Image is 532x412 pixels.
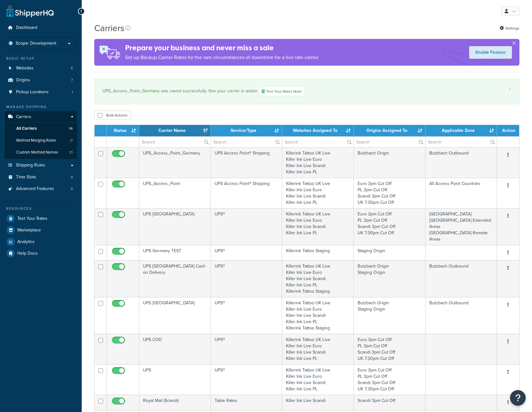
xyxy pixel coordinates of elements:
td: UPS® [211,297,282,334]
td: UPS Access Point® Shipping [211,178,282,208]
span: 21 [69,150,73,155]
span: 0 [70,138,73,143]
a: Dashboard [5,22,77,34]
th: Websites Assigned To: activate to sort column ascending [282,125,354,136]
span: Test Your Rates [17,216,47,221]
td: Royal Mail (Scandi) [139,395,211,410]
td: Killerink Tattoo Staging [282,245,354,260]
th: Status: activate to sort column ascending [107,125,139,136]
div: Basic Setup [5,56,77,61]
span: Pickup Locations [16,89,49,95]
span: Help Docs [17,251,38,256]
td: Euro 3pm Cut Off PL 3pm Cut Off Scandi 3pm Cut Off UK 7:30pm Cut Off [354,178,425,208]
button: Open Resource Center [510,390,526,406]
span: 14 [69,126,73,131]
span: Shipping Rules [16,163,45,168]
input: Search [139,137,211,147]
span: 0 [71,175,73,180]
li: All Carriers [5,123,77,134]
td: Butzbach Outbound [425,297,497,334]
th: Service/Type: activate to sort column ascending [211,125,282,136]
td: Butzbach Origin [354,147,425,178]
a: Pickup Locations 1 [5,86,77,98]
div: UPS_Access_Point_Germany was saved successfully. See your carrier in action [102,87,511,96]
span: Advanced Features [16,186,54,192]
td: Killerink Tattoo UK Live Killer Ink Live Euro Killer Ink Live Scandi Killer Ink Live PL [282,147,354,178]
div: Resources [5,206,77,211]
td: UPS [GEOGRAPHIC_DATA] [139,297,211,334]
td: Euro 3pm Cut Off PL 3pm Cut Off Scandi 3pm Cut Off UK 7:30pm Cut Off [354,364,425,395]
a: Marketplace [5,225,77,236]
span: Origins [16,78,30,83]
td: Butzbach Origin Staging Origin [354,260,425,297]
td: UPS [GEOGRAPHIC_DATA] [139,208,211,245]
a: Method Merging Rules 0 [5,135,77,146]
a: Custom Method Names 21 [5,147,77,158]
td: UPS [139,364,211,395]
a: Carriers [5,111,77,123]
span: Scope: Development [16,41,56,46]
td: UPS_Access_Point [139,178,211,208]
li: Analytics [5,236,77,247]
span: Custom Method Names [16,150,58,155]
a: Test Your Rates Now! [258,87,305,96]
td: Table Rates [211,395,282,410]
input: Search [425,137,497,147]
td: UPS Germany TEST [139,245,211,260]
li: Pickup Locations [5,86,77,98]
th: Action [497,125,519,136]
span: Method Merging Rules [16,138,56,143]
li: Websites [5,62,77,74]
td: UPS® [211,364,282,395]
a: Enable Feature [469,46,512,59]
td: UPS COD [139,334,211,364]
a: ShipperHQ Home [7,5,54,17]
a: Settings [500,24,519,33]
input: Search [354,137,425,147]
th: Origins Assigned To: activate to sort column ascending [354,125,425,136]
li: Custom Method Names [5,147,77,158]
a: Websites 5 [5,62,77,74]
td: UPS® [211,208,282,245]
td: Butzbach Outbound [425,147,497,178]
span: 4 [71,186,73,192]
li: Method Merging Rules [5,135,77,146]
a: Shipping Rules [5,160,77,171]
td: Euro 3pm Cut Off PL 3pm Cut Off Scandi 3pm Cut Off UK 7:30pm Cut Off [354,208,425,245]
td: Scandi 3pm Cut Off [354,395,425,410]
span: 7 [71,78,73,83]
td: UPS Access Point® Shipping [211,147,282,178]
td: UPS_Access_Point_Germany [139,147,211,178]
li: Carriers [5,111,77,159]
td: Killerink Tattoo UK Live Killer Ink Live Euro Killer Ink Live Scandi Killer Ink Live PL Killerink... [282,260,354,297]
a: × [509,87,511,92]
td: Killerink Tattoo UK Live Killer Ink Live Euro Killer Ink Live Scandi Killer Ink Live PL [282,364,354,395]
td: [GEOGRAPHIC_DATA] [GEOGRAPHIC_DATA] Extended Areas [GEOGRAPHIC_DATA] Remote Areas [425,208,497,245]
a: Origins 7 [5,74,77,86]
li: Origins [5,74,77,86]
a: All Carriers 14 [5,123,77,134]
div: Manage Shipping [5,104,77,110]
a: Advanced Features 4 [5,183,77,195]
p: Set up Backup Carrier Rates for the rare circumstances of downtime for a live rate carrier. [125,53,319,62]
span: Marketplace [17,228,41,233]
td: UPS [GEOGRAPHIC_DATA] Cash on Delivery [139,260,211,297]
td: Killerink Tattoo UK Live Killer Ink Live Euro Killer Ink Live Scandi Killer Ink Live PL [282,178,354,208]
a: Test Your Rates [5,213,77,224]
span: 1 [72,89,73,95]
td: Killerink Tattoo UK Live Killer Ink Live Euro Killer Ink Live Scandi Killer Ink Live PL [282,334,354,364]
td: UPS® [211,245,282,260]
a: Time Slots 0 [5,171,77,183]
h4: Prepare your business and never miss a sale [125,43,319,53]
td: Staging Origin [354,245,425,260]
button: Bulk Actions [94,111,131,120]
input: Search [282,137,354,147]
span: Dashboard [16,25,37,30]
th: Applicable Zone: activate to sort column ascending [425,125,497,136]
span: Carriers [16,114,31,120]
span: Websites [16,66,34,71]
td: All Access Point Countries [425,178,497,208]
